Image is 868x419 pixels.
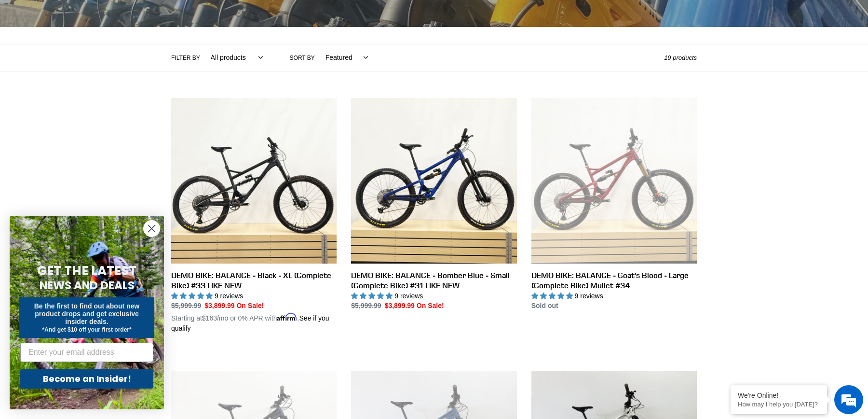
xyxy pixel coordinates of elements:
[37,262,136,279] span: GET THE LATEST
[20,369,153,389] button: Become an Insider!
[34,302,140,325] span: Be the first to find out about new product drops and get exclusive insider deals.
[20,343,153,362] input: Enter your email address
[664,54,697,61] span: 19 products
[171,54,200,62] label: Filter by
[143,220,160,237] button: Close dialog
[738,391,820,399] div: We're Online!
[738,401,820,408] p: How may I help you today?
[290,54,315,62] label: Sort by
[40,278,135,293] span: NEWS AND DEALS
[42,326,131,333] span: *And get $10 off your first order*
